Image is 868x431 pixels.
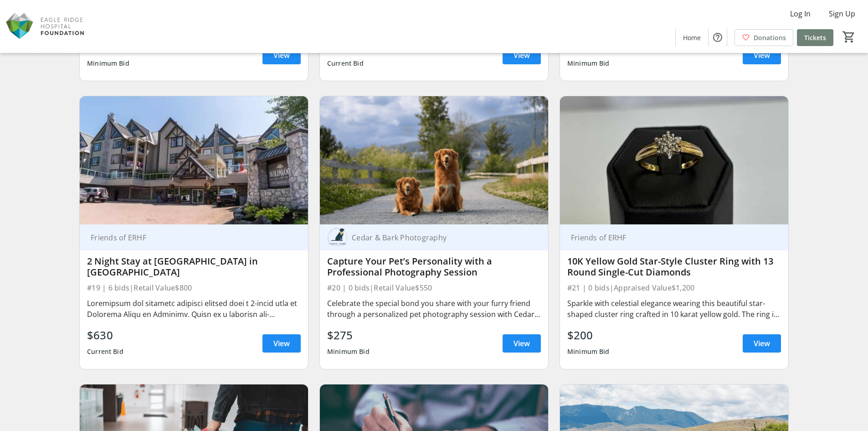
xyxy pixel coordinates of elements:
div: #20 | 0 bids | Retail Value $550 [327,281,541,294]
div: #19 | 6 bids | Retail Value $800 [87,281,301,294]
span: View [754,50,770,61]
div: Minimum Bid [87,55,129,72]
a: View [503,334,541,353]
button: Help [709,28,727,47]
a: View [503,46,541,64]
a: View [262,46,301,64]
div: Cedar & Bark Photography [348,233,530,242]
div: 2 Night Stay at [GEOGRAPHIC_DATA] in [GEOGRAPHIC_DATA] [87,256,301,278]
a: Tickets [797,29,833,46]
span: Sign Up [829,8,855,19]
div: $200 [567,327,610,343]
img: Capture Your Pet’s Personality with a Professional Photography Session [320,96,548,225]
span: View [273,338,290,349]
span: Log In [790,8,811,19]
img: Cedar & Bark Photography [327,227,348,248]
div: Loremipsum dol sitametc adipisci elitsed doei t 2-incid utla et Dolorema Aliqu en Adminimv. Quisn... [87,298,301,320]
div: Sparkle with celestial elegance wearing this beautiful star-shaped cluster ring crafted in 10 kar... [567,298,781,320]
div: $630 [87,327,123,343]
div: Current Bid [327,55,364,72]
span: View [514,338,530,349]
img: 10K Yellow Gold Star-Style Cluster Ring with 13 Round Single-Cut Diamonds [560,96,788,225]
button: Log In [783,6,818,21]
div: 10K Yellow Gold Star-Style Cluster Ring with 13 Round Single-Cut Diamonds [567,256,781,278]
a: Home [676,29,708,46]
button: Sign Up [822,6,863,21]
div: Celebrate the special bond you share with your furry friend through a personalized pet photograph... [327,298,541,320]
div: Current Bid [87,343,123,360]
span: View [754,338,770,349]
span: View [273,50,290,61]
div: Capture Your Pet’s Personality with a Professional Photography Session [327,256,541,278]
div: Friends of ERHF [87,233,290,242]
img: Eagle Ridge Hospital Foundation's Logo [5,4,87,49]
a: View [743,46,781,64]
a: View [262,334,301,353]
span: View [514,50,530,61]
div: Friends of ERHF [567,233,770,242]
div: Minimum Bid [567,343,610,360]
span: Home [683,33,701,42]
a: View [743,334,781,353]
img: 2 Night Stay at Wildwood Lodge in Whistler [80,96,308,225]
div: Minimum Bid [327,343,370,360]
div: $275 [327,327,370,343]
span: Donations [754,33,786,42]
div: #21 | 0 bids | Appraised Value $1,200 [567,281,781,294]
a: Donations [734,29,793,46]
span: Tickets [804,33,826,42]
div: Minimum Bid [567,55,610,72]
button: Cart [841,29,857,45]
